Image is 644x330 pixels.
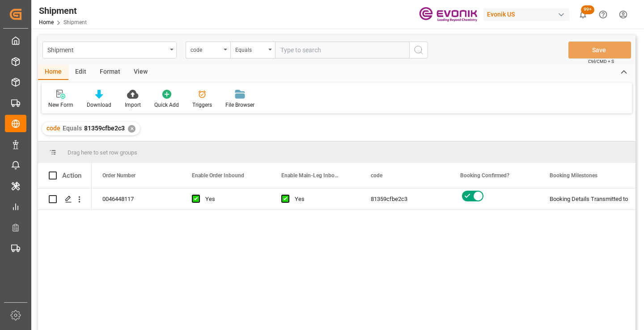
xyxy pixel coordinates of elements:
[550,189,618,209] div: Booking Details Transmitted to SAP
[593,4,613,25] button: Help Center
[154,101,179,109] div: Quick Add
[192,101,212,109] div: Triggers
[48,101,73,109] div: New Form
[62,171,81,180] div: Action
[68,149,137,156] span: Drag here to set row groups
[235,44,266,54] div: Equals
[87,101,111,109] div: Download
[419,7,477,22] img: Evonik-brand-mark-Deep-Purple-RGB.jpeg_1700498283.jpeg
[39,4,87,17] div: Shipment
[39,19,54,25] a: Home
[573,4,593,25] button: show 100 new notifications
[93,65,127,80] div: Format
[360,188,449,209] div: 81359cfbe2c3
[225,101,254,109] div: File Browser
[483,6,573,23] button: Evonik US
[38,65,68,80] div: Home
[47,44,167,55] div: Shipment
[186,42,230,58] button: open menu
[281,172,341,179] span: Enable Main-Leg Inbound
[127,65,154,80] div: View
[581,5,594,14] span: 99+
[191,44,221,54] div: code
[550,172,597,179] span: Booking Milestones
[47,125,60,132] span: code
[38,188,92,210] div: Press SPACE to select this row.
[68,65,93,80] div: Edit
[42,42,177,58] button: open menu
[588,58,614,65] span: Ctrl/CMD + S
[92,188,181,209] div: 0046448117
[483,8,569,21] div: Evonik US
[192,172,244,179] span: Enable Order Inbound
[230,42,275,58] button: open menu
[275,42,409,58] input: Type to search
[205,189,260,209] div: Yes
[63,125,82,132] span: Equals
[125,101,141,109] div: Import
[409,42,428,58] button: search button
[102,172,136,179] span: Order Number
[128,125,136,133] div: ✕
[460,172,509,179] span: Booking Confirmed?
[295,189,349,209] div: Yes
[84,125,125,132] span: 81359cfbe2c3
[371,172,382,179] span: code
[568,42,631,58] button: Save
